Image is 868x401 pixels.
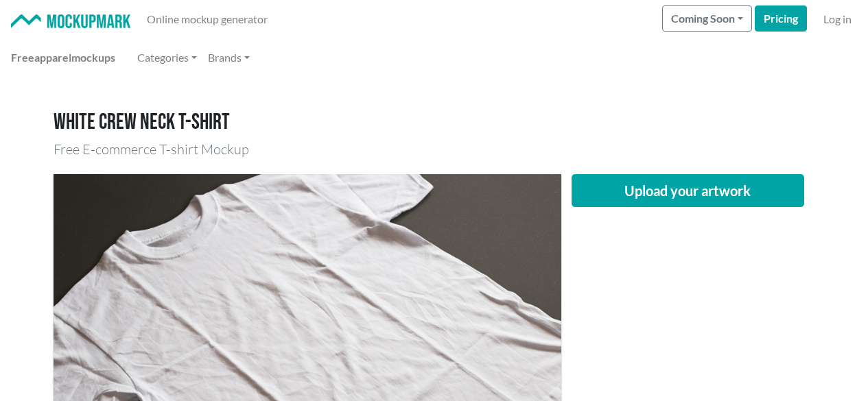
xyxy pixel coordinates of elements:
[11,14,130,29] img: Mockup Mark
[818,5,857,33] a: Log in
[54,110,815,136] h1: White crew neck T-shirt
[34,51,71,64] span: apparel
[572,174,805,207] button: Upload your artwork
[202,44,255,71] a: Brands
[755,5,807,32] a: Pricing
[132,44,202,71] a: Categories
[662,5,752,32] button: Coming Soon
[141,5,273,33] a: Online mockup generator
[5,44,121,71] a: Freeapparelmockups
[54,141,815,158] h3: Free E-commerce T-shirt Mockup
